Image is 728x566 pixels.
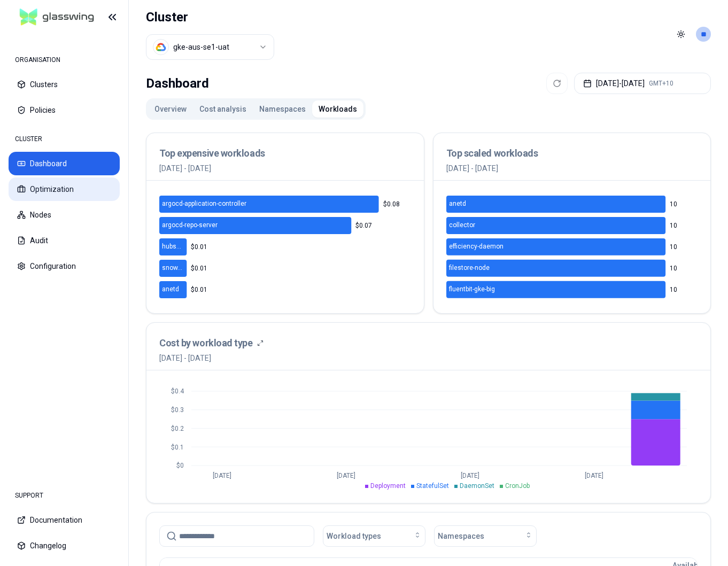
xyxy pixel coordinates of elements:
[446,146,698,161] h3: Top scaled workloads
[171,387,184,395] tspan: $0.4
[323,525,425,547] button: Workload types
[585,472,603,479] tspan: [DATE]
[16,5,98,30] img: GlassWing
[193,100,253,118] button: Cost analysis
[148,100,193,118] button: Overview
[337,472,355,479] tspan: [DATE]
[171,406,184,414] tspan: $0.3
[9,152,120,175] button: Dashboard
[159,146,411,161] h3: Top expensive workloads
[176,462,184,469] tspan: $0
[434,525,537,547] button: Namespaces
[9,254,120,278] button: Configuration
[649,79,673,88] span: GMT+10
[159,353,264,363] span: [DATE] - [DATE]
[9,534,120,557] button: Changelog
[171,444,184,451] tspan: $0.1
[171,425,184,432] tspan: $0.2
[327,531,381,541] span: Workload types
[173,42,229,52] div: gke-aus-se1-uat
[312,100,363,118] button: Workloads
[574,73,711,94] button: [DATE]-[DATE]GMT+10
[159,336,253,351] h3: Cost by workload type
[159,163,411,174] p: [DATE] - [DATE]
[9,485,120,506] div: SUPPORT
[9,203,120,227] button: Nodes
[9,49,120,71] div: ORGANISATION
[146,9,274,26] h1: Cluster
[505,482,530,490] span: CronJob
[146,34,274,60] button: Select a value
[370,482,406,490] span: Deployment
[446,163,698,174] p: [DATE] - [DATE]
[156,42,166,52] img: gcp
[460,482,494,490] span: DaemonSet
[9,177,120,201] button: Optimization
[253,100,312,118] button: Namespaces
[416,482,449,490] span: StatefulSet
[213,472,231,479] tspan: [DATE]
[9,229,120,252] button: Audit
[9,128,120,150] div: CLUSTER
[9,73,120,96] button: Clusters
[9,98,120,122] button: Policies
[461,472,479,479] tspan: [DATE]
[438,531,484,541] span: Namespaces
[9,508,120,532] button: Documentation
[146,73,209,94] div: Dashboard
